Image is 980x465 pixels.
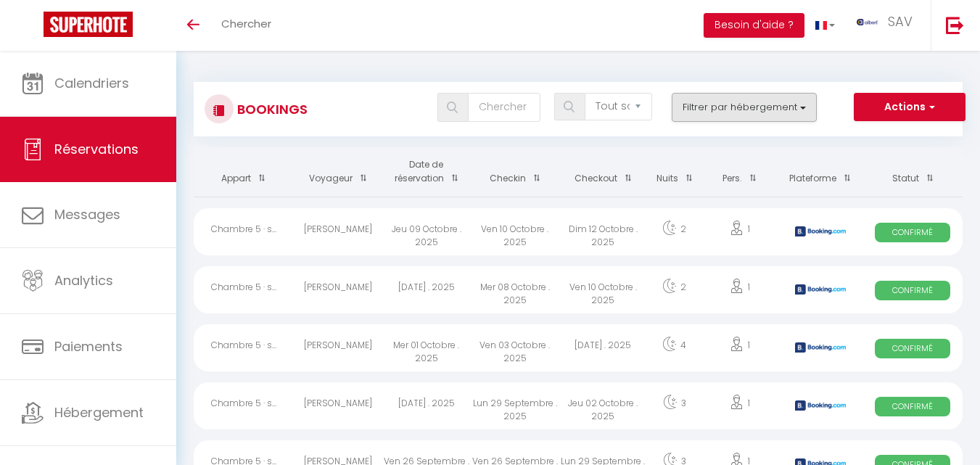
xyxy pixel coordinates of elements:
[54,205,120,223] span: Messages
[647,147,701,197] th: Sort by nights
[44,12,133,37] img: Super Booking
[888,12,913,30] span: SAV
[857,19,878,25] img: ...
[382,147,471,197] th: Sort by booking date
[468,93,540,122] input: Chercher
[559,147,648,197] th: Sort by checkout
[54,403,144,421] span: Hébergement
[471,147,559,197] th: Sort by checkin
[672,93,817,122] button: Filtrer par hébergement
[194,147,294,197] th: Sort by rentals
[234,93,308,125] h3: Bookings
[704,13,804,38] button: Besoin d'aide ?
[701,147,778,197] th: Sort by people
[54,74,129,92] span: Calendriers
[862,147,963,197] th: Sort by status
[854,93,965,122] button: Actions
[54,140,139,158] span: Réservations
[778,147,863,197] th: Sort by channel
[221,16,271,31] span: Chercher
[54,271,113,289] span: Analytics
[294,147,382,197] th: Sort by guest
[54,337,123,355] span: Paiements
[946,16,964,34] img: logout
